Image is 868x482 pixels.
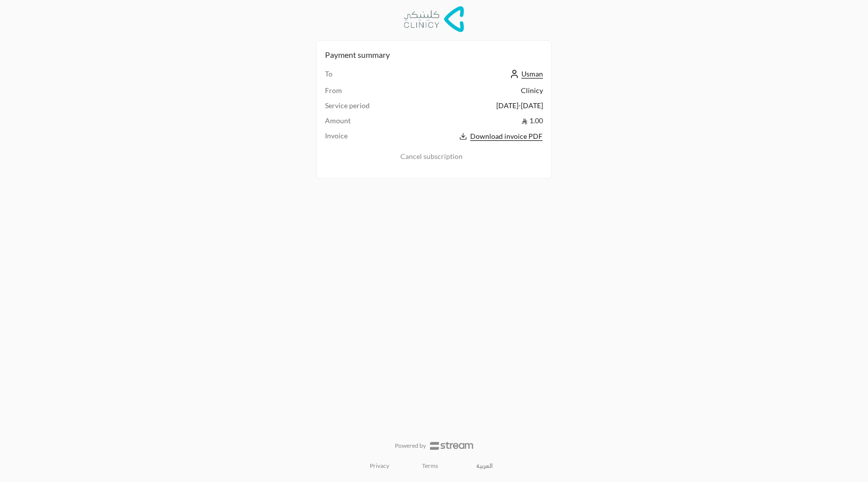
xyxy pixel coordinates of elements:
td: Service period [325,101,399,116]
td: To [325,69,399,86]
p: Powered by [395,442,426,450]
span: Download invoice PDF [470,132,542,141]
td: From [325,86,399,101]
img: Company Logo [404,6,464,32]
button: Cancel subscription [325,151,543,162]
a: Privacy [370,462,389,470]
td: Amount [325,116,399,131]
td: Clinicy [399,86,543,101]
a: العربية [471,458,498,474]
button: Download invoice PDF [399,131,543,142]
a: Terms [422,462,438,470]
a: Usman [507,69,543,78]
span: Usman [521,69,543,78]
td: Invoice [325,131,399,142]
h2: Payment summary [325,49,543,61]
td: [DATE] - [DATE] [399,101,543,116]
td: 1.00 [399,116,543,131]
